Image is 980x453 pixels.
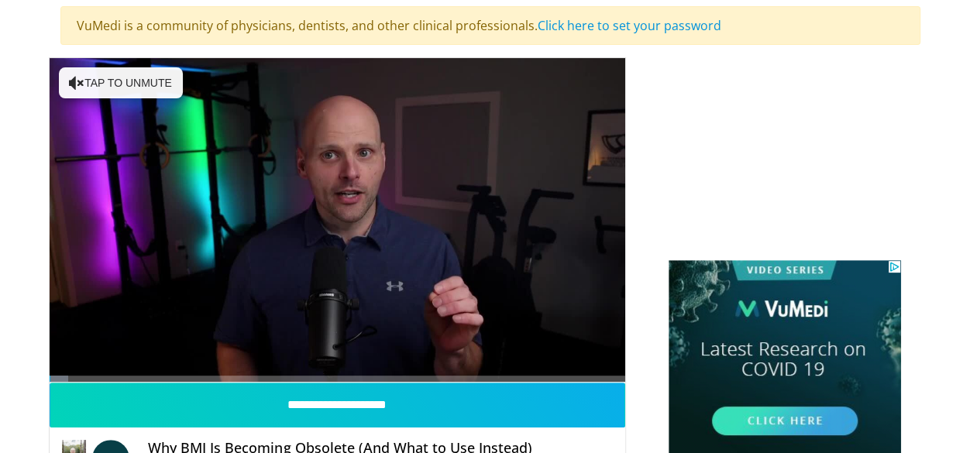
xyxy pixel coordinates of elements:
[60,6,920,45] div: VuMedi is a community of physicians, dentists, and other clinical professionals.
[538,17,721,34] a: Click here to set your password
[50,58,625,383] video-js: Video Player
[59,67,183,98] button: Tap to unmute
[669,57,901,251] iframe: Advertisement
